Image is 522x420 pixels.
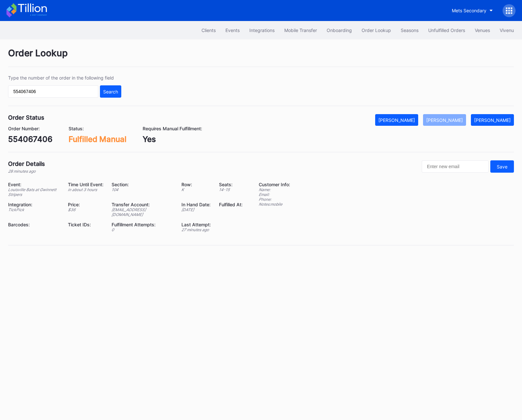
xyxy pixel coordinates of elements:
[259,187,290,192] div: Name:
[8,207,60,212] div: TickPick
[259,192,290,197] div: Email:
[470,24,495,36] button: Venues
[8,85,98,98] input: GT59662
[357,24,396,36] button: Order Lookup
[423,114,466,126] button: [PERSON_NAME]
[143,135,202,144] div: Yes
[103,89,118,94] div: Search
[497,164,507,169] div: Save
[500,27,514,33] div: Vivenu
[259,197,290,202] div: Phone:
[69,135,126,144] div: Fulfilled Manual
[423,24,470,36] button: Unfulfilled Orders
[201,27,216,33] div: Clients
[68,182,103,187] div: Time Until Event:
[221,24,245,36] button: Events
[471,114,514,126] button: [PERSON_NAME]
[112,207,173,217] div: [EMAIL_ADDRESS][DOMAIN_NAME]
[447,5,498,16] button: Mets Secondary
[181,227,211,232] div: 27 minutes ago
[396,24,423,36] button: Seasons
[375,114,418,126] button: [PERSON_NAME]
[8,48,514,67] div: Order Lookup
[112,222,173,227] div: Fulfillment Attempts:
[181,202,211,207] div: In Hand Date:
[219,202,243,207] div: Fulfilled At:
[68,222,103,227] div: Ticket IDs:
[68,202,103,207] div: Price:
[112,182,173,187] div: Section:
[181,187,211,192] div: K
[68,207,103,212] div: $ 36
[181,182,211,187] div: Row:
[428,27,465,33] div: Unfulfilled Orders
[197,24,221,36] button: Clients
[8,114,44,121] div: Order Status
[8,222,60,227] div: Barcodes:
[378,117,415,123] div: [PERSON_NAME]
[219,187,243,192] div: 14 - 15
[181,222,211,227] div: Last Attempt:
[69,126,126,131] div: Status:
[181,207,211,212] div: [DATE]
[259,182,290,187] div: Customer Info:
[452,8,486,13] div: Mets Secondary
[422,160,489,173] input: Enter new email
[100,85,121,98] button: Search
[490,160,514,173] button: Save
[112,202,173,207] div: Transfer Account:
[219,182,243,187] div: Seats:
[68,187,103,192] div: in about 3 hours
[143,126,202,131] div: Requires Manual Fulfillment:
[426,117,463,123] div: [PERSON_NAME]
[401,27,419,33] div: Seasons
[362,27,391,33] div: Order Lookup
[8,182,60,187] div: Event:
[495,24,519,36] button: Vivenu
[8,202,60,207] div: Integration:
[279,24,322,36] button: Mobile Transfer
[322,24,357,36] button: Onboarding
[8,126,52,131] div: Order Number:
[112,187,173,192] div: 104
[474,117,511,123] div: [PERSON_NAME]
[259,202,290,207] div: Notes: mobile
[225,27,240,33] div: Events
[327,27,352,33] div: Onboarding
[8,160,45,167] div: Order Details
[284,27,317,33] div: Mobile Transfer
[249,27,275,33] div: Integrations
[112,227,173,232] div: 0
[8,169,45,174] div: 28 minutes ago
[245,24,279,36] button: Integrations
[475,27,490,33] div: Venues
[8,135,52,144] div: 554067406
[8,75,121,81] div: Type the number of the order in the following field
[8,187,60,197] div: Louisville Bats at Gwinnett Stripers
